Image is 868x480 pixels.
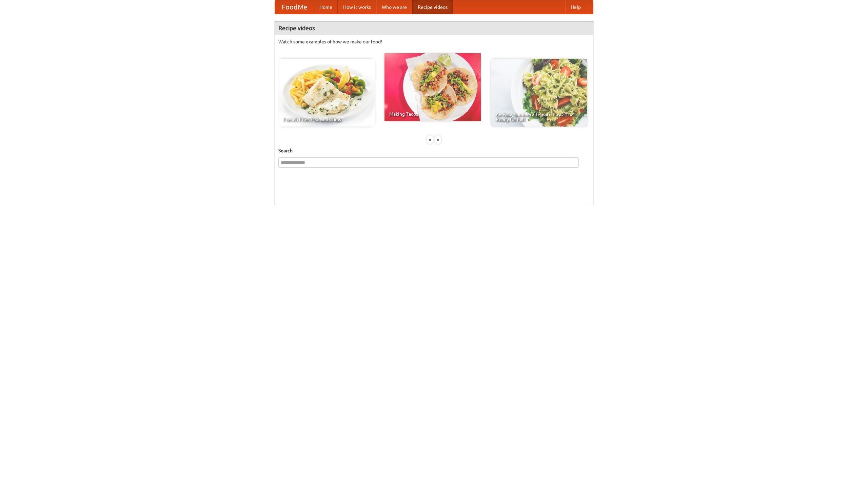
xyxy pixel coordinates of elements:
[275,0,314,14] a: FoodMe
[275,21,593,35] h4: Recipe videos
[496,112,583,122] span: An Easy, Summery Tomato Pasta That's Ready for Fall
[435,135,441,144] div: »
[389,112,476,116] span: Making Tacos
[278,38,590,45] p: Watch some examples of how we make our food!
[278,59,375,127] a: French Fries Fish and Chips
[491,59,587,127] a: An Easy, Summery Tomato Pasta That's Ready for Fall
[412,0,453,14] a: Recipe videos
[278,147,590,154] h5: Search
[427,135,433,144] div: «
[384,53,481,121] a: Making Tacos
[283,117,370,122] span: French Fries Fish and Chips
[314,0,338,14] a: Home
[376,0,412,14] a: Who we are
[565,0,586,14] a: Help
[338,0,376,14] a: How it works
